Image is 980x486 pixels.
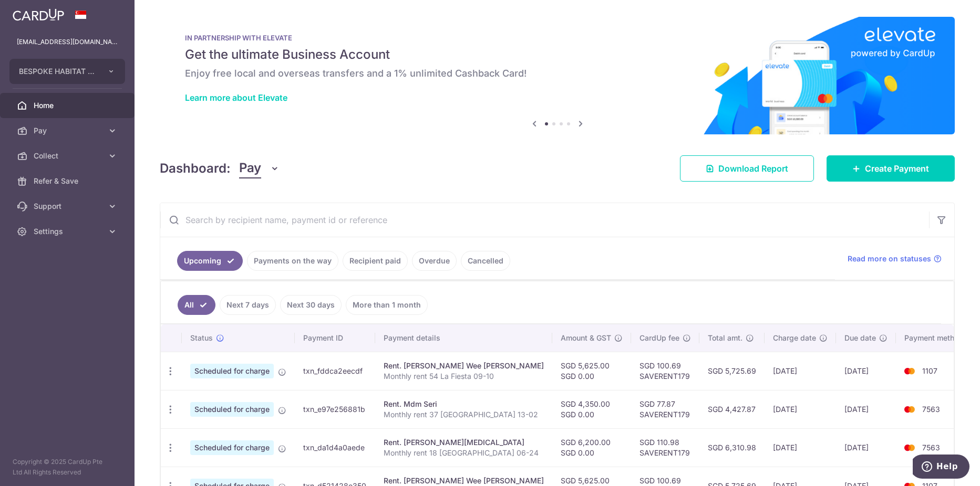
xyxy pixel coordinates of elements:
[190,364,274,378] span: Scheduled for charge
[552,390,631,428] td: SGD 4,350.00 SGD 0.00
[239,159,261,178] span: Pay
[13,8,64,21] img: CardUp
[17,37,118,47] p: [EMAIL_ADDRESS][DOMAIN_NAME]
[178,295,215,315] a: All
[836,390,896,428] td: [DATE]
[922,405,940,414] span: 7563
[384,448,544,458] p: Monthly rent 18 [GEOGRAPHIC_DATA] 06-24
[343,251,408,271] a: Recipient paid
[844,333,876,343] span: Due date
[384,399,544,409] div: Rent. Mdm Seri
[922,443,940,452] span: 7563
[552,352,631,390] td: SGD 5,625.00 SGD 0.00
[185,46,930,63] h5: Get the ultimate Business Account
[765,352,836,390] td: [DATE]
[412,251,457,271] a: Overdue
[185,34,930,42] p: IN PARTNERSHIP WITH ELEVATE
[19,66,97,77] span: BESPOKE HABITAT B37KT PTE. LTD.
[185,67,930,80] h6: Enjoy free local and overseas transfers and a 1% unlimited Cashback Card!
[836,428,896,467] td: [DATE]
[699,428,765,467] td: SGD 6,310.98
[34,176,103,186] span: Refer & Save
[295,324,375,352] th: Payment ID
[190,402,274,417] span: Scheduled for charge
[160,159,231,178] h4: Dashboard:
[848,253,931,264] span: Read more on statuses
[699,390,765,428] td: SGD 4,427.87
[34,151,103,161] span: Collect
[160,17,955,134] img: Renovation banner
[247,251,338,271] a: Payments on the way
[631,352,699,390] td: SGD 100.69 SAVERENT179
[639,333,679,343] span: CardUp fee
[295,352,375,390] td: txn_fddca2eecdf
[848,253,942,264] a: Read more on statuses
[836,352,896,390] td: [DATE]
[190,333,213,343] span: Status
[384,361,544,371] div: Rent. [PERSON_NAME] Wee [PERSON_NAME]
[913,455,969,481] iframe: Opens a widget where you can find more information
[9,59,125,84] button: BESPOKE HABITAT B37KT PTE. LTD.
[295,390,375,428] td: txn_e97e256881b
[680,155,814,182] a: Download Report
[239,159,280,178] button: Pay
[718,162,788,175] span: Download Report
[384,371,544,382] p: Monthly rent 54 La Fiesta 09-10
[346,295,428,315] a: More than 1 month
[34,226,103,237] span: Settings
[631,390,699,428] td: SGD 77.87 SAVERENT179
[34,125,103,136] span: Pay
[220,295,276,315] a: Next 7 days
[561,333,611,343] span: Amount & GST
[34,201,103,212] span: Support
[865,162,929,175] span: Create Payment
[160,203,929,237] input: Search by recipient name, payment id or reference
[190,440,274,455] span: Scheduled for charge
[295,428,375,467] td: txn_da1d4a0aede
[185,92,287,103] a: Learn more about Elevate
[177,251,243,271] a: Upcoming
[34,100,103,111] span: Home
[461,251,510,271] a: Cancelled
[899,441,920,454] img: Bank Card
[384,409,544,420] p: Monthly rent 37 [GEOGRAPHIC_DATA] 13-02
[827,155,955,182] a: Create Payment
[384,476,544,486] div: Rent. [PERSON_NAME] Wee [PERSON_NAME]
[773,333,816,343] span: Charge date
[384,437,544,448] div: Rent. [PERSON_NAME][MEDICAL_DATA]
[765,428,836,467] td: [DATE]
[631,428,699,467] td: SGD 110.98 SAVERENT179
[708,333,742,343] span: Total amt.
[280,295,342,315] a: Next 30 days
[899,403,920,416] img: Bank Card
[899,365,920,377] img: Bank Card
[699,352,765,390] td: SGD 5,725.69
[922,366,937,375] span: 1107
[896,324,976,352] th: Payment method
[552,428,631,467] td: SGD 6,200.00 SGD 0.00
[375,324,552,352] th: Payment details
[765,390,836,428] td: [DATE]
